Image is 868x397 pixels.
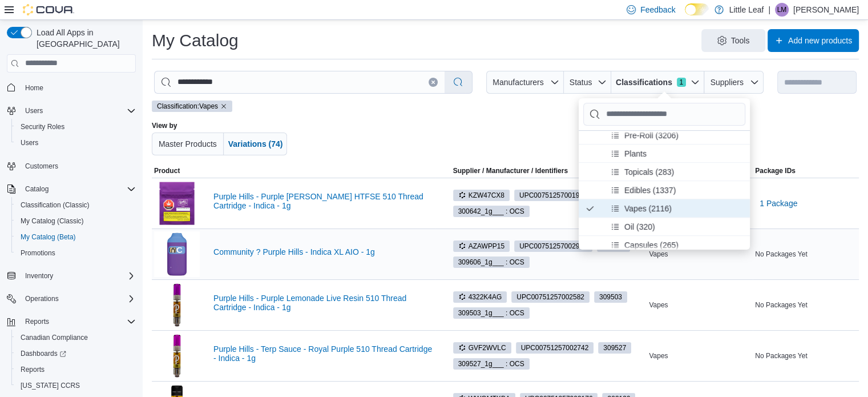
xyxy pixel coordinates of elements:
span: Promotions [16,246,136,260]
span: Reports [21,315,136,328]
label: View by [152,121,177,130]
div: Supplier / Manufacturer / Identifiers [453,166,568,175]
button: Vapes (2116) [601,199,676,217]
button: Classification (Classic) [11,197,140,213]
button: Oil (320) [601,217,660,235]
button: Plants [601,144,651,162]
button: Pre-Roll (3206) [601,126,683,144]
span: 4322K4AG [453,291,507,303]
span: Home [21,81,136,95]
button: Clear input [429,78,438,87]
span: Dark Mode [685,15,685,16]
span: 1 active filters [677,78,686,87]
span: 1 Package [760,198,797,209]
span: GVF2WVLC [453,342,511,354]
a: [US_STATE] CCRS [16,379,84,392]
span: Manufacturers [492,78,543,87]
span: Load All Apps in [GEOGRAPHIC_DATA] [32,27,136,50]
span: 300642_1g___ : OCS [453,206,530,217]
span: UPC00751257002582 [511,291,590,303]
div: No Packages Yet [753,247,859,261]
div: Leanne McPhie [775,3,789,17]
p: | [768,3,770,17]
li: Plants [579,145,750,163]
span: Product [154,166,180,175]
span: Canadian Compliance [16,331,136,344]
span: Tools [731,35,750,46]
button: Operations [2,291,140,307]
a: Purple Hills - Purple [PERSON_NAME] HTFSE 510 Thread Cartridge - Indica - 1g [213,192,433,210]
span: AZAWPP15 [453,240,510,252]
span: Supplier / Manufacturer / Identifiers [437,166,568,175]
span: Home [25,83,43,93]
a: Dashboards [11,346,140,362]
li: Vapes (2116) [579,199,750,218]
span: AZAWPP15 [458,241,505,251]
button: Catalog [2,181,140,197]
button: My Catalog (Beta) [11,229,140,245]
span: Operations [21,292,136,306]
span: 300642_1g___ : OCS [458,206,524,216]
span: 309503_1g___ : OCS [453,307,530,319]
a: Canadian Compliance [16,331,92,344]
span: Add new products [788,35,852,46]
span: Reports [25,317,49,326]
span: 309527_1g___ : OCS [453,358,530,370]
span: Package IDs [755,166,796,175]
button: Customers [2,158,140,174]
span: My Catalog (Beta) [21,232,76,242]
button: Promotions [11,245,140,261]
button: Reports [11,362,140,378]
button: My Catalog (Classic) [11,213,140,229]
button: Operations [21,292,63,306]
p: Little Leaf [729,3,764,17]
span: UPC00751257002742 [516,342,594,354]
h1: My Catalog [152,29,239,52]
span: Inventory [21,269,136,283]
a: My Catalog (Classic) [16,214,88,228]
img: Community ? Purple Hills - Indica XL AIO - 1g [154,231,200,277]
button: Topicals (283) [601,162,679,181]
span: [US_STATE] CCRS [21,381,80,390]
button: Reports [21,315,54,328]
a: Purple Hills - Terp Sauce - Royal Purple 510 Thread Cartridge - Indica - 1g [213,344,433,363]
button: Variations (74) [224,133,288,155]
button: Users [11,135,140,151]
span: UPC00751257002988 [514,240,592,252]
li: Oil (320) [579,218,750,236]
span: 309503_1g___ : OCS [458,308,524,318]
span: Dashboards [16,347,136,360]
li: Topicals (283) [579,163,750,181]
span: 4322K4AG [458,292,502,302]
button: Add new products [768,29,859,52]
input: Dark Mode [685,3,709,15]
span: 309503 [594,291,627,303]
div: Vapes [647,349,753,363]
button: Inventory [21,269,58,283]
div: Vapes [647,247,753,261]
img: Purple Hills - Purple Jane HTFSE 510 Thread Cartridge - Indica - 1g [154,181,200,226]
li: Pre-Roll (3206) [579,126,750,145]
span: Users [16,136,136,150]
div: No Packages Yet [753,298,859,312]
button: Users [2,103,140,119]
a: Community ? Purple Hills - Indica XL AIO - 1g [213,247,433,256]
input: Product Classifications [583,103,745,126]
span: Pre-Roll (3206) [624,129,679,141]
li: Edibles (1337) [579,181,750,199]
div: Vapes [647,298,753,312]
span: Status [570,78,592,87]
span: 309606_1g___ : OCS [458,257,524,267]
span: Operations [25,294,59,303]
span: Topicals (283) [624,166,674,177]
span: Users [25,106,43,115]
span: Classification (Classic) [21,200,90,210]
span: Inventory [25,271,53,280]
a: Purple Hills - Purple Lemonade Live Resin 510 Thread Cartridge - Indica - 1g [213,294,433,312]
span: Suppliers [710,78,743,87]
span: KZW47CX8 [453,190,510,201]
a: Dashboards [16,347,71,360]
a: Promotions [16,246,60,260]
span: Vapes (2116) [624,202,672,214]
span: Catalog [25,185,49,194]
